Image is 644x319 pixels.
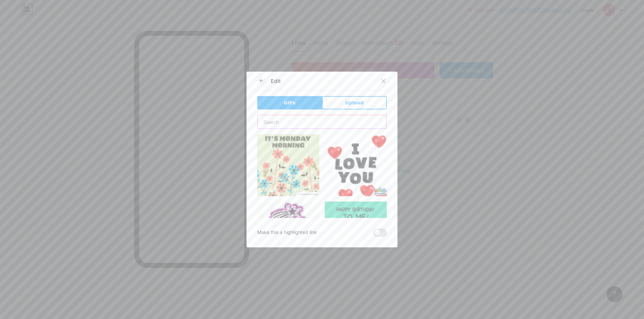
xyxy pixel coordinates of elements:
button: GIFs [257,96,322,109]
img: Gihpy [257,202,319,263]
button: Upload [322,96,387,109]
input: Search [258,115,386,129]
img: Gihpy [325,202,387,263]
span: GIFs [284,99,296,106]
div: Make this a highlighted link [257,229,317,237]
div: Edit [271,77,281,85]
span: Upload [345,99,364,106]
img: Gihpy [257,134,319,196]
img: Gihpy [325,134,387,196]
